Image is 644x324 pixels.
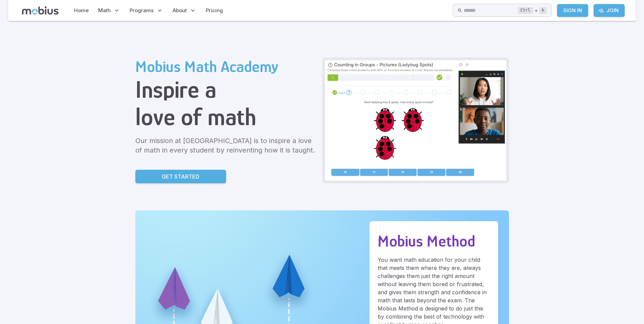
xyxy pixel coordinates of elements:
kbd: Ctrl [518,7,533,14]
a: Home [72,3,91,18]
h2: Mobius Method [378,232,490,250]
h1: love of math [135,103,317,131]
a: Pricing [204,3,225,18]
p: Get Started [162,172,199,181]
kbd: k [539,7,547,14]
h1: Inspire a [135,76,317,103]
h2: Mobius Math Academy [135,57,317,76]
a: Get Started [135,170,226,183]
div: + [518,6,547,15]
span: About [173,7,187,14]
img: Grade 2 Class [325,60,506,181]
span: Math [98,7,111,14]
span: Programs [130,7,154,14]
p: Our mission at [GEOGRAPHIC_DATA] is to inspire a love of math in every student by reinventing how... [135,136,317,155]
a: Sign In [557,4,588,17]
a: Join [594,4,625,17]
